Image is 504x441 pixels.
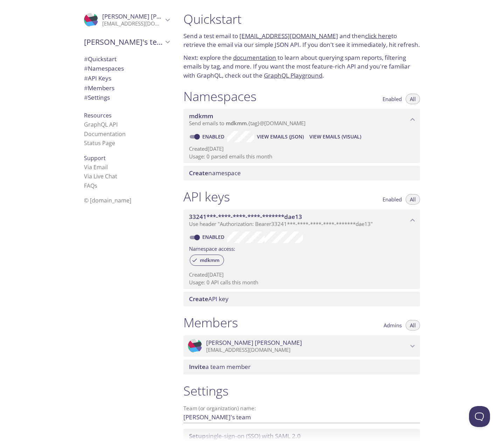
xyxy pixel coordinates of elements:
button: View Emails (JSON) [254,131,307,142]
span: Members [84,84,114,92]
a: Documentation [84,130,126,138]
a: Via Live Chat [84,172,117,180]
div: Nasir Ahmed [183,335,420,357]
span: View Emails (JSON) [257,133,304,141]
button: Enabled [378,94,406,104]
a: [EMAIL_ADDRESS][DOMAIN_NAME] [239,32,338,40]
iframe: Help Scout Beacon - Open [469,406,490,427]
h1: Settings [183,383,420,399]
span: # [84,93,88,101]
p: Usage: 0 API calls this month [189,279,414,286]
div: Namespaces [78,64,175,73]
span: Resources [84,112,112,119]
a: GraphQL API [84,121,118,128]
span: Invite [189,363,205,371]
button: All [406,194,420,205]
div: Nasir Ahmed [78,8,175,31]
a: Status Page [84,139,115,147]
a: Enabled [201,133,227,140]
span: [PERSON_NAME]'s team [84,37,163,47]
span: Create [189,169,208,177]
span: API key [189,295,229,303]
div: mdkmm [190,255,224,266]
span: mdkmm [226,120,247,127]
span: Namespaces [84,64,124,72]
div: Nasir's team [78,33,175,51]
span: # [84,55,88,63]
span: Send emails to . {tag} @[DOMAIN_NAME] [189,120,306,127]
div: Members [78,83,175,93]
a: click here [365,32,391,40]
span: a team member [189,363,251,371]
div: Invite a team member [183,360,420,374]
div: Create API Key [183,292,420,306]
span: s [94,182,97,190]
span: [PERSON_NAME] [PERSON_NAME] [102,12,198,20]
h1: API keys [183,189,230,205]
span: Quickstart [84,55,117,63]
button: Enabled [378,194,406,205]
button: View Emails (Visual) [307,131,364,142]
span: Support [84,154,106,162]
p: [EMAIL_ADDRESS][DOMAIN_NAME] [102,20,163,27]
a: GraphQL Playground [264,71,322,79]
div: Create namespace [183,166,420,180]
p: Created [DATE] [189,271,414,278]
button: Admins [379,320,406,330]
span: View Emails (Visual) [309,133,361,141]
button: All [406,320,420,330]
div: Quickstart [78,54,175,64]
span: # [84,74,88,82]
p: Send a test email to and then to retrieve the email via our simple JSON API. If you don't see it ... [183,31,420,49]
div: Team Settings [78,93,175,102]
div: mdkmm namespace [183,109,420,130]
div: API Keys [78,73,175,83]
span: [PERSON_NAME] [PERSON_NAME] [206,339,302,347]
span: Create [189,295,208,303]
p: Next: explore the to learn about querying spam reports, filtering emails by tag, and more. If you... [183,53,420,80]
p: Usage: 0 parsed emails this month [189,153,414,160]
p: [EMAIL_ADDRESS][DOMAIN_NAME] [206,347,408,354]
span: © [DOMAIN_NAME] [84,197,131,204]
h1: Namespaces [183,88,257,104]
span: # [84,84,88,92]
label: Namespace access: [189,243,235,253]
p: Created [DATE] [189,145,414,152]
h1: Members [183,315,238,330]
h1: Quickstart [183,11,420,27]
a: Enabled [201,234,227,240]
span: mdkmm [196,257,224,263]
a: FAQ [84,182,97,190]
label: Team (or organization) name: [183,406,256,411]
a: Via Email [84,163,108,171]
button: All [406,94,420,104]
span: mdkmm [189,112,213,120]
span: # [84,64,88,72]
span: Settings [84,93,110,101]
span: API Keys [84,74,111,82]
a: documentation [233,54,276,62]
span: namespace [189,169,241,177]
